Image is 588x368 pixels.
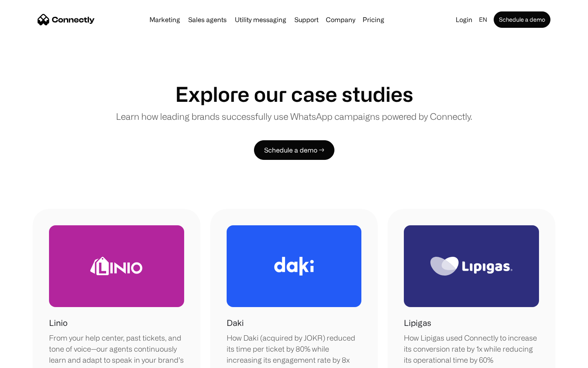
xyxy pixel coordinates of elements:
[254,140,334,160] a: Schedule a demo →
[16,354,49,365] ul: Language list
[494,11,550,28] a: Schedule a demo
[274,257,314,276] img: Daki Logo
[185,16,230,23] a: Sales agents
[291,16,322,23] a: Support
[359,16,388,23] a: Pricing
[232,16,290,23] a: Utility messaging
[8,353,49,365] aside: Language selected: English
[452,14,476,25] a: Login
[90,257,143,275] img: Linio Logo
[227,317,244,329] h1: Daki
[404,332,539,366] div: How Lipigas used Connectly to increase its conversion rate by 1x while reducing its operational t...
[116,110,472,123] p: Learn how leading brands successfully use WhatsApp campaigns powered by Connectly.
[146,16,183,23] a: Marketing
[49,317,67,329] h1: Linio
[326,14,355,25] div: Company
[479,14,487,25] div: en
[404,317,431,329] h1: Lipigas
[175,82,413,106] h1: Explore our case studies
